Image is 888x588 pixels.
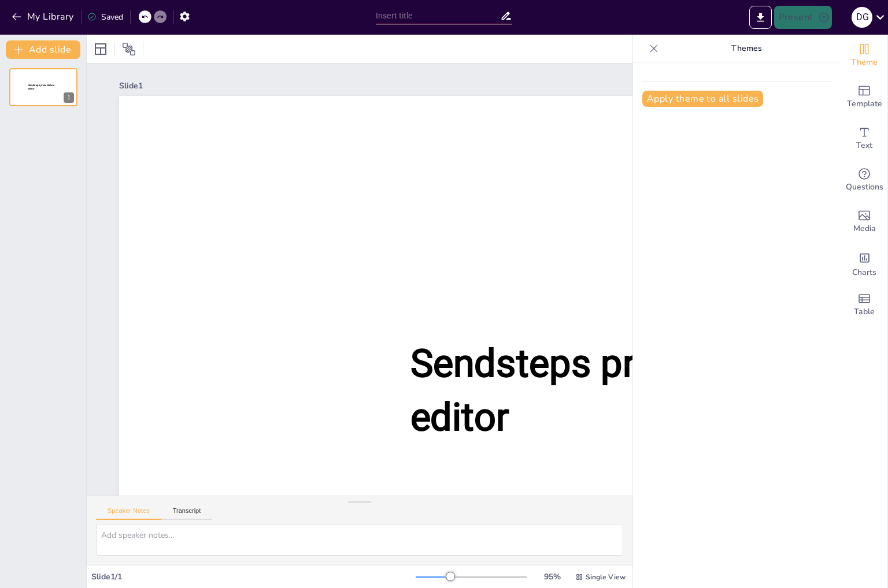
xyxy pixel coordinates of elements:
[376,8,500,24] input: Insert title
[87,12,123,23] div: Saved
[841,35,887,76] div: Change the overall theme
[410,341,816,440] span: Sendsteps presentation editor
[852,7,872,28] div: D G
[91,40,110,58] div: Layout
[774,6,832,29] button: Present
[9,8,79,26] button: My Library
[96,507,161,520] button: Speaker Notes
[846,181,883,193] span: Questions
[852,6,872,29] button: D G
[851,56,878,69] span: Theme
[538,571,566,582] div: 95 %
[841,159,887,201] div: Get real-time input from your audience
[28,84,54,90] span: Sendsteps presentation editor
[91,571,416,582] div: Slide 1 / 1
[856,139,872,152] span: Text
[847,98,882,110] span: Template
[161,507,213,520] button: Transcript
[6,40,80,59] button: Add slide
[841,118,887,159] div: Add text boxes
[642,91,763,107] button: Apply theme to all slides
[852,266,876,279] span: Charts
[841,76,887,118] div: Add ready made slides
[841,284,887,326] div: Add a table
[122,42,136,56] span: Position
[749,6,772,29] button: Export to PowerPoint
[841,243,887,284] div: Add charts and graphs
[663,35,830,62] p: Themes
[64,92,74,103] div: 1
[853,222,876,235] span: Media
[9,68,77,106] div: Sendsteps presentation editor1
[586,572,626,582] span: Single View
[841,201,887,243] div: Add images, graphics, shapes or video
[854,306,875,318] span: Table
